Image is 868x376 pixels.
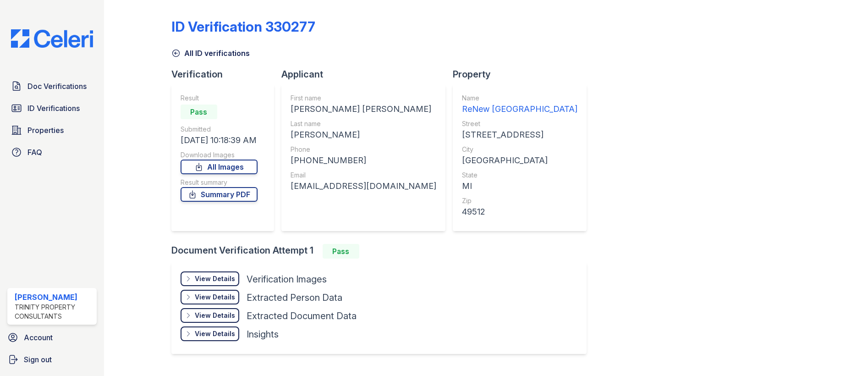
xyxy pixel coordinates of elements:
[171,68,281,81] div: Verification
[462,94,577,103] div: Name
[27,147,42,158] span: FAQ
[462,119,577,128] div: Street
[291,145,436,154] div: Phone
[24,354,52,365] span: Sign out
[27,125,64,136] span: Properties
[15,303,93,321] div: Trinity Property Consultants
[181,178,258,187] div: Result summary
[247,273,327,286] div: Verification Images
[462,103,577,116] div: ReNew [GEOGRAPHIC_DATA]
[171,48,250,59] a: All ID verifications
[462,196,577,205] div: Zip
[181,105,217,119] div: Pass
[181,187,258,202] a: Summary PDF
[7,99,97,117] a: ID Verifications
[462,171,577,180] div: State
[247,310,357,322] div: Extracted Document Data
[15,292,93,303] div: [PERSON_NAME]
[291,94,436,103] div: First name
[453,68,594,81] div: Property
[291,154,436,167] div: [PHONE_NUMBER]
[7,143,97,161] a: FAQ
[247,328,279,341] div: Insights
[291,103,436,116] div: [PERSON_NAME] [PERSON_NAME]
[462,205,577,218] div: 49512
[171,244,594,259] div: Document Verification Attempt 1
[195,311,235,320] div: View Details
[195,329,235,338] div: View Details
[462,154,577,167] div: [GEOGRAPHIC_DATA]
[462,94,577,116] a: Name ReNew [GEOGRAPHIC_DATA]
[7,121,97,139] a: Properties
[281,68,453,81] div: Applicant
[462,180,577,193] div: MI
[27,103,80,114] span: ID Verifications
[24,332,53,343] span: Account
[181,150,258,160] div: Download Images
[462,128,577,141] div: [STREET_ADDRESS]
[247,291,342,304] div: Extracted Person Data
[181,134,258,147] div: [DATE] 10:18:39 AM
[323,244,359,259] div: Pass
[291,180,436,193] div: [EMAIL_ADDRESS][DOMAIN_NAME]
[462,145,577,154] div: City
[4,29,100,48] img: CE_Logo_Blue-a8612792a0a2168367f1c8372b55b34899dd931a85d93a1a3d3e32e68fde9ad4.png
[291,119,436,128] div: Last name
[291,128,436,141] div: [PERSON_NAME]
[27,81,87,92] span: Doc Verifications
[195,293,235,302] div: View Details
[181,94,258,103] div: Result
[181,125,258,134] div: Submitted
[291,171,436,180] div: Email
[195,274,235,283] div: View Details
[7,77,97,95] a: Doc Verifications
[181,160,258,174] a: All Images
[171,18,315,35] div: ID Verification 330277
[4,350,100,369] a: Sign out
[4,328,100,347] a: Account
